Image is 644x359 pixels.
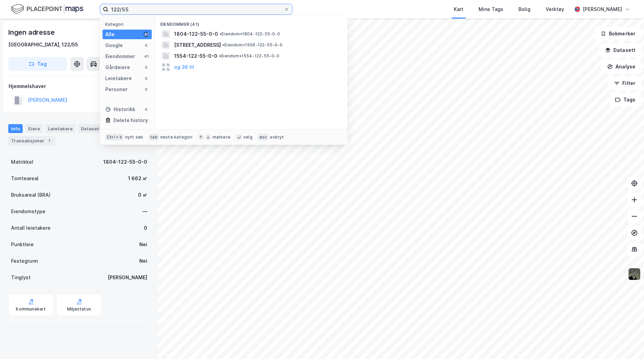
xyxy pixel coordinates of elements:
[105,105,135,113] div: Historikk
[599,43,641,57] button: Datasett
[258,134,269,141] div: esc
[143,65,149,70] div: 0
[174,41,221,49] span: [STREET_ADDRESS]
[105,30,115,39] div: Alle
[105,74,132,83] div: Leietakere
[78,124,104,133] div: Datasett
[144,224,147,232] div: 0
[128,174,147,183] div: 1 662 ㎡
[628,268,641,281] img: 9k=
[479,5,503,13] div: Mine Tags
[8,41,78,49] div: [GEOGRAPHIC_DATA], 122/55
[16,306,46,312] div: Kommunekart
[105,52,135,61] div: Eiendommer
[609,93,641,107] button: Tags
[143,54,149,59] div: 41
[9,82,150,90] div: Hjemmelshaver
[546,5,564,13] div: Verktøy
[108,273,147,282] div: [PERSON_NAME]
[138,191,147,199] div: 0 ㎡
[610,326,644,359] iframe: Chat Widget
[11,273,31,282] div: Tinglyst
[8,136,55,145] div: Transaksjoner
[11,3,83,15] img: logo.f888ab2527a4732fd821a326f86c7f29.svg
[583,5,622,13] div: [PERSON_NAME]
[270,134,284,140] div: avbryt
[67,306,91,312] div: Miljøstatus
[601,60,641,74] button: Analyse
[11,174,39,183] div: Tomteareal
[149,134,159,141] div: tab
[8,57,67,71] button: Tag
[174,63,194,71] button: og 38 til
[155,16,347,29] div: Eiendommer (41)
[114,116,148,124] div: Delete history
[108,4,284,14] input: Søk på adresse, matrikkel, gårdeiere, leietakere eller personer
[11,257,38,265] div: Festegrunn
[143,87,149,92] div: 0
[11,158,33,166] div: Matrikkel
[25,124,43,133] div: Eiere
[219,53,221,58] span: •
[8,27,56,38] div: Ingen adresse
[243,134,253,140] div: velg
[11,224,51,232] div: Antall leietakere
[105,63,130,72] div: Gårdeiere
[608,76,641,90] button: Filter
[143,32,149,37] div: 41
[518,5,530,13] div: Bolig
[454,5,463,13] div: Kart
[139,240,147,249] div: Nei
[174,30,218,38] span: 1804-122-55-0-0
[105,85,128,94] div: Personer
[142,207,147,216] div: —
[219,53,279,59] span: Eiendom • 1554-122-55-0-0
[46,137,53,144] div: 1
[213,134,230,140] div: markere
[105,134,124,141] div: Ctrl + k
[222,42,224,47] span: •
[610,326,644,359] div: Kontrollprogram for chat
[222,42,282,48] span: Eiendom • 1506-122-55-0-0
[105,41,123,50] div: Google
[105,22,152,27] div: Kategori
[11,191,51,199] div: Bruksareal (BRA)
[219,31,222,36] span: •
[174,52,217,60] span: 1554-122-55-0-0
[595,27,641,41] button: Bokmerker
[8,124,23,133] div: Info
[219,31,280,37] span: Eiendom • 1804-122-55-0-0
[143,107,149,112] div: 0
[45,124,75,133] div: Leietakere
[143,76,149,81] div: 0
[103,158,147,166] div: 1804-122-55-0-0
[160,134,193,140] div: neste kategori
[125,134,143,140] div: nytt søk
[11,207,45,216] div: Eiendomstype
[139,257,147,265] div: Nei
[11,240,34,249] div: Punktleie
[143,43,149,48] div: 0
